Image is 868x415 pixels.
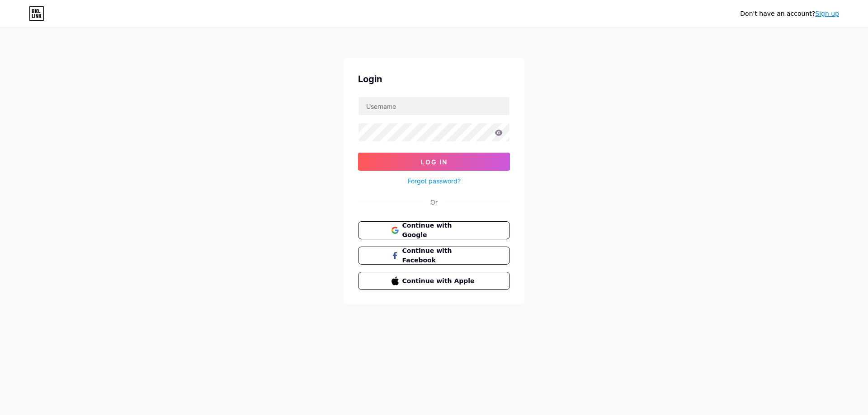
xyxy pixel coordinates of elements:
[358,153,510,171] button: Log In
[359,97,509,115] input: Username
[402,276,477,286] span: Continue with Apple
[402,221,477,240] span: Continue with Google
[421,158,448,166] span: Log In
[815,10,839,17] a: Sign up
[430,197,438,207] div: Or
[740,9,839,19] div: Don't have an account?
[358,221,510,239] button: Continue with Google
[358,272,510,290] button: Continue with Apple
[402,246,477,265] span: Continue with Facebook
[408,176,461,186] a: Forgot password?
[358,72,510,86] div: Login
[358,247,510,265] button: Continue with Facebook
